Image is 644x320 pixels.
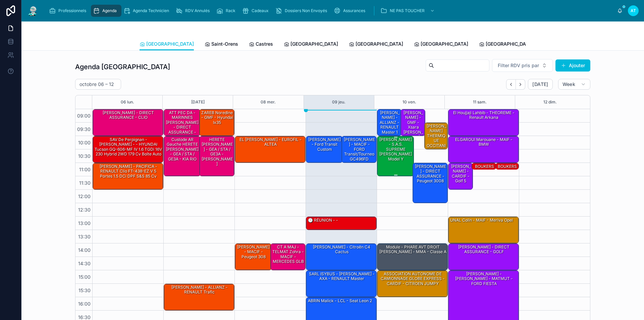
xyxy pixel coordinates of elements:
span: 14:00 [76,247,92,253]
button: [DATE] [528,79,552,90]
button: 06 lun. [121,95,134,109]
h1: Agenda [GEOGRAPHIC_DATA] [75,62,170,72]
div: [PERSON_NAME] - ALLIANZ - RENAULT Trafic [165,284,234,295]
span: 09:00 [75,113,92,119]
div: [PERSON_NAME] - MACIF - Peugeot 308 [236,244,271,260]
a: Professionnels [47,5,91,17]
button: Week [558,79,590,90]
span: 15:00 [77,274,92,280]
div: [PERSON_NAME] - MACIF - FORD Transit/Tourneo GC496FD Transit Custom I 270 L1H1 2.0 TDCi 16V DPF F... [342,136,377,163]
div: CT A MAJ - TELMAT Zohra - MACIF - MERCEDES GLB [271,244,306,270]
span: 12:30 [76,207,92,213]
div: [PERSON_NAME] - DIRECT ASSURANCE - Peugeot 3008 [413,163,448,203]
div: SARL ISYBUS - [PERSON_NAME] - AXA - RENAULT Master [306,271,376,297]
a: Agenda [91,5,121,17]
div: [PERSON_NAME] THERMIQUE OCCITANIE - FATEC (SNCF) - TRAFFIC [426,123,447,163]
a: [GEOGRAPHIC_DATA] [479,38,533,51]
div: ELGAROUI Marouane - MAIF - BMW [448,136,519,163]
div: CT A MAJ - TELMAT Zohra - MACIF - MERCEDES GLB [272,244,305,265]
div: [PERSON_NAME] - PACIFICA - RENAULT Clio FT-438-EZ V 5 Portes 1.5 dCi DPF S&S 85 cv [94,164,163,179]
div: [PERSON_NAME] - ford transit custom [306,136,342,163]
span: Cadeaux [252,8,269,13]
span: AT [631,8,636,13]
div: UNAL Colin - MAIF - Meriva Opel [449,217,514,223]
span: 16:00 [76,301,92,307]
a: [GEOGRAPHIC_DATA] [140,38,194,51]
div: ZAREB Noredine - GMF - hyundai ix35 [200,109,234,136]
span: 10:30 [76,153,92,159]
div: [PERSON_NAME] - CARDIF - golf 5 [449,164,472,184]
span: Week [562,81,575,87]
div: scrollable content [44,3,617,18]
a: Castres [249,38,273,51]
div: BOUKERS Fatima - CIC - C4 PICASSO [473,164,496,184]
div: [PERSON_NAME] - ford transit custom [307,137,342,152]
div: SAV de Perpignan - [PERSON_NAME] - - HYUNDAI Tucson GQ-606-MF IV 1.6 TGDi 16V 230 Hybrid 2WD 179 ... [93,136,163,163]
div: [PERSON_NAME] - GMF - Xsara [PERSON_NAME] [402,110,425,140]
div: El Houjjaji Lahbib - THEOREME - Renault Arkana [449,110,518,121]
div: [PERSON_NAME] THERMIQUE OCCITANIE - FATEC (SNCF) - TRAFFIC [425,123,447,149]
div: EL [PERSON_NAME] - EUROFIL - ALTEA [236,137,305,148]
a: Cadeaux [240,5,273,17]
div: [PERSON_NAME] - Citroën C4 cactus [306,244,376,270]
div: [PERSON_NAME] - MACIF - FORD Transit/Tourneo GC496FD Transit Custom I 270 L1H1 2.0 TDCi 16V DPF F... [343,137,376,186]
div: HERETE [PERSON_NAME] - GEA / STA / GE3A - [PERSON_NAME] [201,137,234,167]
a: Ajouter [555,59,590,72]
div: 🕒 RÉUNION - - [307,217,339,223]
div: BOUKERS Fatima - CIC - C4 PICASSO [472,163,496,170]
a: RDV Annulés [174,5,214,17]
button: Select Button [492,59,553,72]
span: 14:30 [76,261,92,266]
div: ATT PEC DA - MARINNES [PERSON_NAME] - DIRECT ASSURANCE - OPEL tigra [164,109,200,136]
span: Assurances [343,8,365,13]
button: 12 dim. [543,95,557,109]
button: 10 ven. [402,95,416,109]
span: 11:30 [77,180,92,186]
button: Back [506,79,516,90]
div: [PERSON_NAME] - DIRECT ASSURANCE - GOLF [448,244,519,270]
a: Saint-Orens [205,38,238,51]
div: [PERSON_NAME] - DIRECT ASSURANCE - Peugeot 3008 [414,164,447,184]
div: ASSOCIATION AUTONOME DE CAMIONNAGE GLOBE EXPRESS - CARDIF - CITROEN JUMPY [377,271,447,297]
div: HERETE [PERSON_NAME] - GEA / STA / GE3A - [PERSON_NAME] [200,136,234,176]
span: 15:30 [77,287,92,293]
div: ABRIN Malick - LCL - Seat leon 2 [307,298,373,304]
h2: octobre 06 – 12 [79,81,114,88]
button: 09 jeu. [332,95,345,109]
div: 11 sam. [473,95,487,109]
div: [PERSON_NAME] - ALLIANZ - RENAULT Master 1 [377,109,401,136]
div: [PERSON_NAME] - MACIF - Peugeot 308 [235,244,271,270]
span: 09:30 [75,126,92,132]
span: RDV Annulés [185,8,210,13]
div: Custode AR Gauche HERETE [PERSON_NAME] - GEA / STA / GE3A - KIA RIO [164,136,200,176]
a: Assurances [332,5,370,17]
span: Dossiers Non Envoyés [285,8,327,13]
div: BOUKERS Fatima - CIC - PICASSO C4 [497,164,518,189]
div: SARL ISYBUS - [PERSON_NAME] - AXA - RENAULT Master [307,271,376,282]
a: Rack [214,5,240,17]
div: [PERSON_NAME] - DIRECT ASSURANCE - CLIO [94,110,163,121]
div: Module - PHARE AVT DROIT [PERSON_NAME] - MMA - classe A [377,244,447,270]
a: [GEOGRAPHIC_DATA] [414,38,468,51]
div: [PERSON_NAME] - [PERSON_NAME] - MATMUT - FORD FIESTA [449,271,518,287]
a: Agenda Technicien [121,5,174,17]
a: NE PAS TOUCHER [378,5,438,17]
div: [PERSON_NAME] - DIRECT ASSURANCE - CLIO [93,109,163,136]
button: [DATE] [191,95,205,109]
div: [PERSON_NAME] - DIRECT ASSURANCE - GOLF [449,244,518,255]
button: 08 mer. [261,95,276,109]
div: SAV de Perpignan - [PERSON_NAME] - - HYUNDAI Tucson GQ-606-MF IV 1.6 TGDi 16V 230 Hybrid 2WD 179 ... [94,137,163,157]
div: UNAL Colin - MAIF - Meriva Opel [448,217,519,243]
span: Agenda Technicien [133,8,169,13]
span: Professionnels [58,8,86,13]
span: 13:30 [76,234,92,239]
span: [GEOGRAPHIC_DATA] [486,41,533,47]
div: 🕒 RÉUNION - - [306,217,376,230]
a: [GEOGRAPHIC_DATA] [284,38,338,51]
span: 12:00 [76,193,92,199]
